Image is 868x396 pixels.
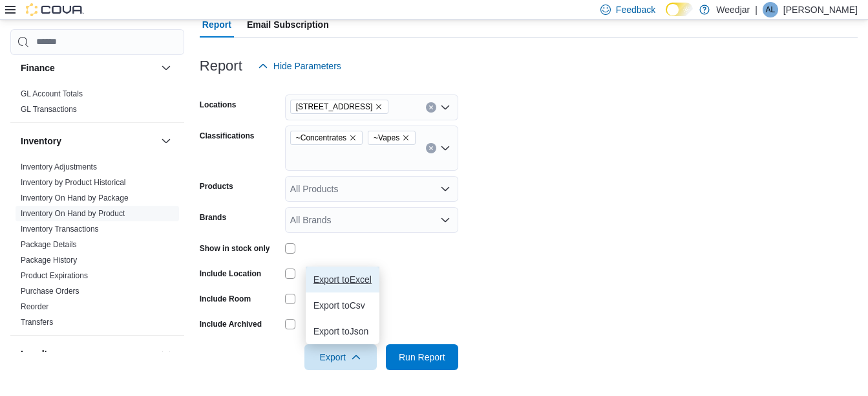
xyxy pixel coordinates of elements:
span: ~Vapes [368,131,416,145]
label: Include Archived [200,319,262,329]
div: Finance [10,86,184,122]
a: Inventory Adjustments [21,162,97,171]
span: Report [202,12,231,38]
button: Loyalty [21,347,156,360]
button: Finance [158,60,174,76]
button: Run Report [386,344,458,370]
button: Clear input [426,102,436,113]
span: [STREET_ADDRESS] [296,100,373,113]
span: GL Account Totals [21,89,83,99]
h3: Finance [21,61,55,74]
h3: Report [200,58,242,74]
h3: Inventory [21,135,61,148]
button: Clear input [426,143,436,153]
label: Brands [200,212,226,223]
button: Remove ~Concentrates from selection in this group [349,134,357,142]
span: GL Transactions [21,104,77,115]
span: Email Subscription [247,12,329,38]
button: Remove ~Vapes from selection in this group [402,134,410,142]
a: Transfers [21,318,53,327]
span: ~Concentrates [296,131,346,144]
span: Inventory On Hand by Product [21,208,125,219]
button: Export toExcel [306,267,379,292]
a: GL Transactions [21,105,77,114]
a: Purchase Orders [21,287,79,296]
span: AL [766,2,776,17]
button: Export toCsv [306,292,379,318]
div: Amelio Lalo [763,2,778,17]
label: Include Location [200,269,261,279]
span: Export [312,344,369,370]
p: Weedjar [716,2,750,17]
span: Inventory On Hand by Package [21,193,129,203]
label: Classifications [200,131,255,141]
button: Open list of options [440,184,450,194]
p: | [755,2,757,17]
button: Open list of options [440,215,450,225]
button: Export toJson [306,318,379,344]
button: Open list of options [440,143,450,153]
button: Inventory [21,135,156,148]
span: Export to Json [313,326,372,336]
button: Export [304,344,377,370]
span: Export to Excel [313,274,372,285]
span: Purchase Orders [21,286,79,296]
span: Hide Parameters [273,60,341,72]
span: Inventory Transactions [21,224,99,234]
span: ~Concentrates [290,131,363,145]
a: GL Account Totals [21,89,83,98]
label: Products [200,181,233,192]
label: Show in stock only [200,243,270,254]
p: [PERSON_NAME] [783,2,858,17]
label: Include Room [200,294,251,304]
button: Remove 355 Oakwood Ave from selection in this group [375,103,383,111]
button: Hide Parameters [253,53,346,79]
span: Inventory Adjustments [21,162,97,172]
a: Product Expirations [21,271,88,280]
a: Package History [21,256,77,265]
span: Transfers [21,317,53,327]
button: Inventory [158,133,174,149]
span: Package Details [21,239,77,250]
a: Package Details [21,240,77,249]
a: Inventory On Hand by Product [21,209,125,218]
a: Inventory Transactions [21,225,99,234]
span: Export to Csv [313,300,372,311]
button: Loyalty [158,346,174,362]
a: Reorder [21,302,48,311]
a: Inventory by Product Historical [21,178,126,187]
div: Inventory [10,159,184,335]
button: Open list of options [440,102,450,113]
img: Cova [26,3,84,16]
a: Inventory On Hand by Package [21,193,129,203]
span: Package History [21,255,77,265]
span: 355 Oakwood Ave [290,100,389,114]
label: Locations [200,100,237,110]
span: ~Vapes [374,131,399,144]
input: Dark Mode [666,3,693,16]
span: Inventory by Product Historical [21,177,126,188]
button: Finance [21,61,156,74]
span: Reorder [21,302,48,312]
span: Product Expirations [21,270,88,281]
span: Feedback [616,3,655,16]
span: Run Report [399,351,445,364]
h3: Loyalty [21,347,52,360]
